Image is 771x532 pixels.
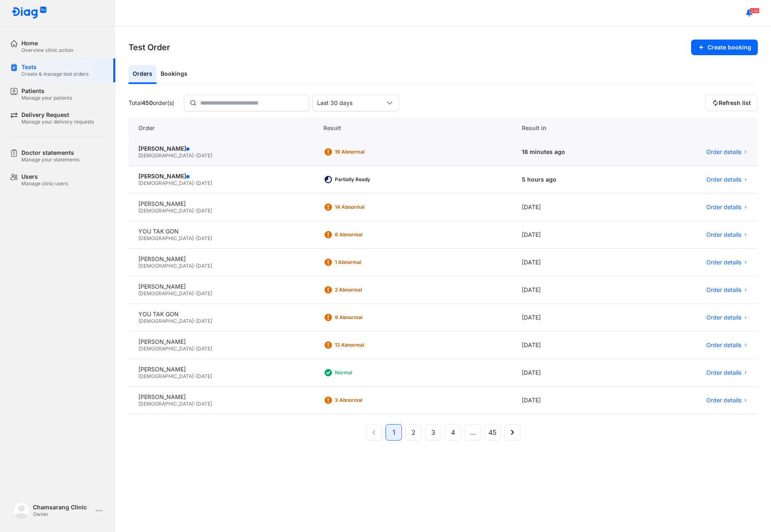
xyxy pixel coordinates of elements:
span: [DEMOGRAPHIC_DATA] [138,208,194,214]
div: Bookings [157,65,192,84]
button: 1 [385,424,402,441]
span: [DATE] [196,318,212,324]
div: 18 minutes ago [512,138,636,166]
button: 45 [484,424,501,441]
div: YOU TAK GON [138,228,304,235]
div: [PERSON_NAME] [138,338,304,345]
span: [DEMOGRAPHIC_DATA] [138,180,194,186]
div: Create & manage test orders [21,71,89,77]
span: - [194,180,196,186]
div: [PERSON_NAME] [138,200,304,208]
div: Order [128,118,313,138]
span: [DEMOGRAPHIC_DATA] [138,152,194,159]
div: [PERSON_NAME] [138,393,304,401]
span: 4 [451,427,455,437]
div: Users [21,173,68,180]
span: - [194,345,196,352]
span: [DEMOGRAPHIC_DATA] [138,263,194,269]
div: Result in [512,118,636,138]
span: [DEMOGRAPHIC_DATA] [138,401,194,407]
span: Order details [706,148,741,156]
div: [PERSON_NAME] [138,145,304,152]
div: [DATE] [512,221,636,249]
div: [DATE] [512,331,636,359]
span: [DATE] [196,180,212,186]
div: [DATE] [512,249,636,276]
div: 14 Abnormal [335,204,401,210]
span: [DATE] [196,345,212,352]
span: - [194,235,196,241]
div: 12 Abnormal [335,342,401,348]
img: logo [13,502,30,519]
span: Order details [706,397,741,404]
span: 45 [488,427,497,437]
span: Order details [706,286,741,294]
div: [PERSON_NAME] [138,283,304,290]
div: Overview clinic action [21,47,73,54]
span: ... [470,427,476,437]
span: Order details [706,176,741,183]
span: - [194,373,196,379]
div: [PERSON_NAME] [138,255,304,263]
span: - [194,401,196,407]
div: Manage your delivery requests [21,119,94,125]
div: 6 Abnormal [335,231,401,238]
div: Last 30 days [317,99,385,107]
span: - [194,152,196,159]
h3: Test Order [128,42,170,53]
div: [DATE] [512,387,636,414]
button: Create booking [691,40,758,55]
div: Result [313,118,512,138]
div: Doctor statements [21,149,79,156]
span: - [194,208,196,214]
span: 3 [431,427,435,437]
div: Partially Ready [335,176,401,183]
div: 19 Abnormal [335,149,401,155]
div: [DATE] [512,276,636,304]
div: Owner [33,511,92,518]
div: Patients [21,87,72,95]
div: [DATE] [512,359,636,387]
span: [DATE] [196,401,212,407]
span: [DEMOGRAPHIC_DATA] [138,373,194,379]
div: YOU TAK GON [138,310,304,318]
span: Refresh list [719,99,751,107]
span: [DATE] [196,373,212,379]
span: Order details [706,203,741,211]
div: Chamsarang Clinic [33,504,92,511]
span: Order details [706,231,741,238]
div: Orders [128,65,157,84]
div: Home [21,40,73,47]
span: Order details [706,314,741,321]
div: Manage your statements [21,156,79,163]
span: Order details [706,259,741,266]
button: 3 [425,424,442,441]
div: 9 Abnormal [335,314,401,321]
span: [DEMOGRAPHIC_DATA] [138,318,194,324]
button: Refresh list [705,95,758,111]
span: [DATE] [196,152,212,159]
div: Normal [335,369,401,376]
div: 1 Abnormal [335,259,401,266]
span: [DATE] [196,208,212,214]
div: Delivery Request [21,111,94,119]
span: [DEMOGRAPHIC_DATA] [138,345,194,352]
span: 1 [393,427,395,437]
div: Manage your patients [21,95,72,101]
div: [DATE] [512,194,636,221]
div: Tests [21,63,89,71]
span: - [194,290,196,296]
span: Order details [706,341,741,349]
span: 2 [411,427,416,437]
span: [DATE] [196,235,212,241]
span: [DEMOGRAPHIC_DATA] [138,290,194,296]
div: 5 hours ago [512,166,636,194]
span: [DATE] [196,290,212,296]
div: [PERSON_NAME] [138,366,304,373]
button: 4 [445,424,461,441]
button: 2 [405,424,422,441]
button: ... [465,424,481,441]
span: 240 [750,8,759,14]
img: logo [12,7,47,19]
div: [DATE] [512,304,636,331]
